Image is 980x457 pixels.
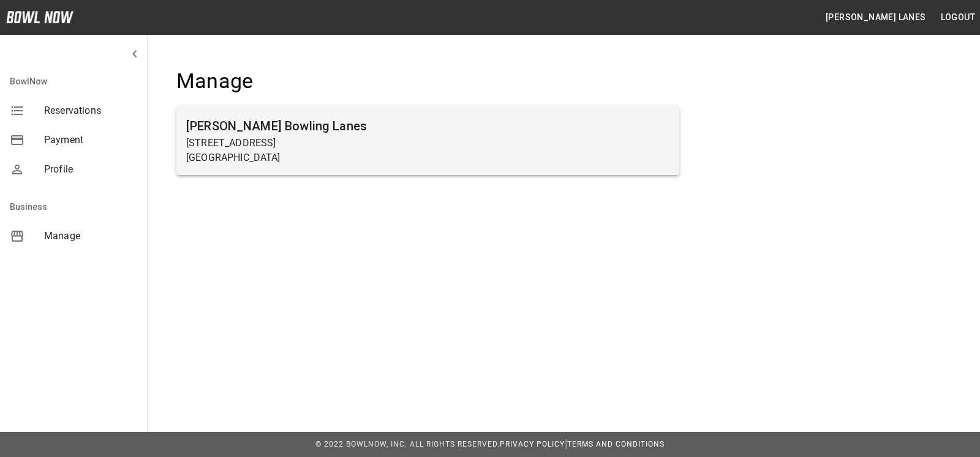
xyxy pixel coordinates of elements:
[44,162,137,177] span: Profile
[44,229,137,243] span: Manage
[567,440,665,448] a: Terms and Conditions
[821,6,931,29] button: [PERSON_NAME] Lanes
[44,103,137,118] span: Reservations
[44,133,137,147] span: Payment
[6,11,73,23] img: logo
[186,136,669,150] p: [STREET_ADDRESS]
[315,440,500,448] span: © 2022 BowlNow, Inc. All Rights Reserved.
[186,116,669,136] h6: [PERSON_NAME] Bowling Lanes
[500,440,565,448] a: Privacy Policy
[176,69,679,94] h4: Manage
[936,6,980,29] button: Logout
[186,150,669,165] p: [GEOGRAPHIC_DATA]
